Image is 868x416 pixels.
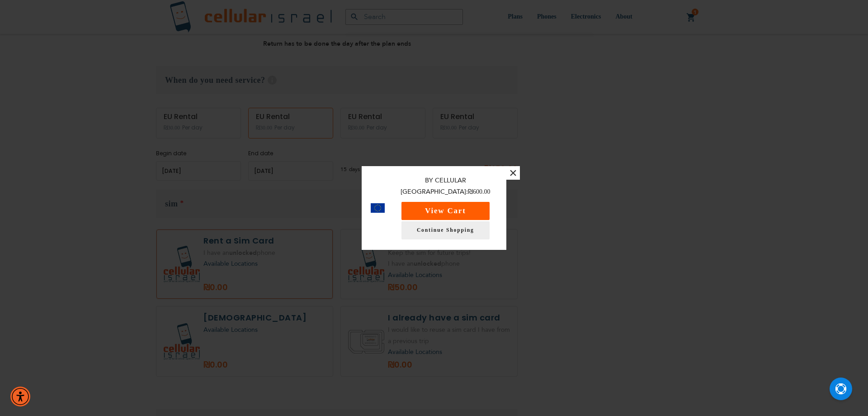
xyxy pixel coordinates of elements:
div: Accessibility Menu [10,387,30,406]
button: View Cart [401,202,490,220]
button: × [506,166,520,180]
p: By Cellular [GEOGRAPHIC_DATA]: [394,175,497,197]
a: Continue Shopping [401,221,490,239]
span: ₪600.00 [468,188,491,195]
